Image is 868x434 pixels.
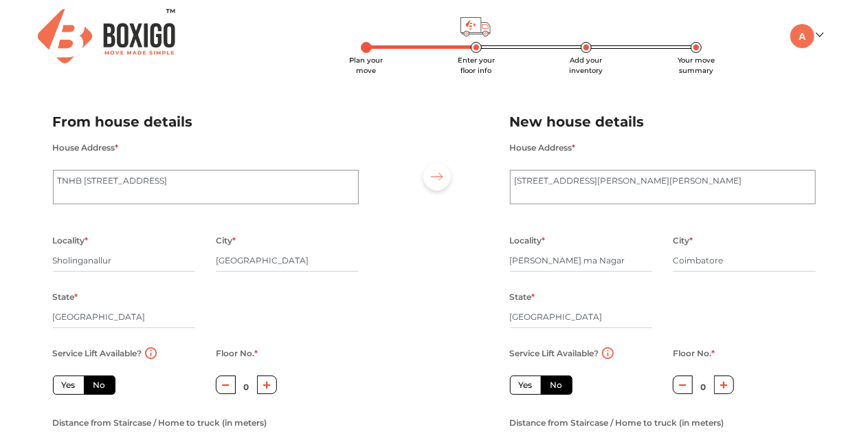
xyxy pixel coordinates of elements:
[53,376,85,395] label: Yes
[53,414,267,432] label: Distance from Staircase / Home to truck (in meters)
[53,170,359,204] textarea: TNHB [STREET_ADDRESS]
[678,56,715,75] span: Your move summary
[216,232,236,250] label: City
[510,111,816,133] h2: New house details
[510,170,816,204] textarea: [STREET_ADDRESS][PERSON_NAME][PERSON_NAME]
[510,139,576,157] label: House Address
[53,111,359,133] h2: From house details
[38,9,175,63] img: Boxigo
[510,232,546,250] label: Locality
[510,345,599,362] label: Service Lift Available?
[216,345,258,362] label: Floor No.
[349,56,383,75] span: Plan your move
[569,56,603,75] span: Add your inventory
[53,288,78,306] label: State
[541,376,572,395] label: No
[84,376,115,395] label: No
[458,56,495,75] span: Enter your floor info
[673,232,693,250] label: City
[53,139,119,157] label: House Address
[673,345,715,362] label: Floor No.
[53,232,89,250] label: Locality
[510,376,542,395] label: Yes
[53,345,142,362] label: Service Lift Available?
[510,288,535,306] label: State
[510,414,724,432] label: Distance from Staircase / Home to truck (in meters)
